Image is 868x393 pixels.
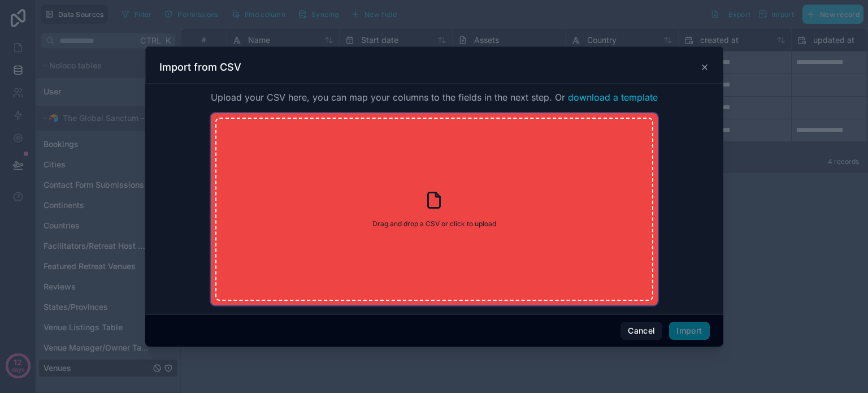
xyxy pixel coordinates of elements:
[211,90,658,104] span: Upload your CSV here, you can map your columns to the fields in the next step. Or
[568,90,658,104] button: download a template
[620,322,662,340] button: Cancel
[372,219,496,228] span: Drag and drop a CSV or click to upload
[159,61,241,74] h3: Import from CSV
